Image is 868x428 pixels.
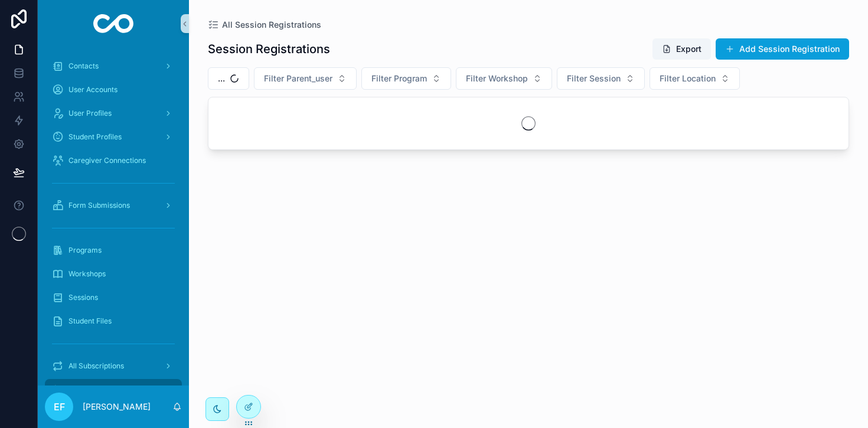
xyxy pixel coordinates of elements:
[93,14,134,33] img: App logo
[222,19,321,31] span: All Session Registrations
[466,73,528,84] span: Filter Workshop
[68,61,99,71] span: Contacts
[68,361,124,371] span: All Subscriptions
[45,263,182,285] a: Workshops
[218,73,225,84] span: ...
[264,73,332,84] span: Filter Parent_user
[45,55,182,77] a: Contacts
[45,311,182,332] a: Student Files
[45,79,182,100] a: User Accounts
[68,269,106,279] span: Workshops
[68,85,118,94] span: User Accounts
[68,316,112,326] span: Student Files
[208,19,321,31] a: All Session Registrations
[68,385,150,394] span: All Session Registrations
[208,41,330,57] h1: Session Registrations
[68,132,122,142] span: Student Profiles
[45,355,182,377] a: All Subscriptions
[45,195,182,216] a: Form Submissions
[371,73,427,84] span: Filter Program
[45,150,182,171] a: Caregiver Connections
[45,103,182,124] a: User Profiles
[45,379,182,400] a: All Session Registrations
[361,67,451,90] button: Select Button
[45,126,182,148] a: Student Profiles
[54,400,65,414] span: EF
[557,67,645,90] button: Select Button
[650,67,740,90] button: Select Button
[567,73,621,84] span: Filter Session
[38,47,189,385] div: scrollable content
[68,246,102,255] span: Programs
[83,401,151,413] p: [PERSON_NAME]
[652,38,711,60] button: Export
[68,109,112,118] span: User Profiles
[660,73,716,84] span: Filter Location
[68,293,98,302] span: Sessions
[68,201,130,210] span: Form Submissions
[456,67,552,90] button: Select Button
[68,156,146,165] span: Caregiver Connections
[45,287,182,308] a: Sessions
[208,67,249,90] button: Select Button
[45,240,182,261] a: Programs
[254,67,357,90] button: Select Button
[716,38,849,60] button: Add Session Registration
